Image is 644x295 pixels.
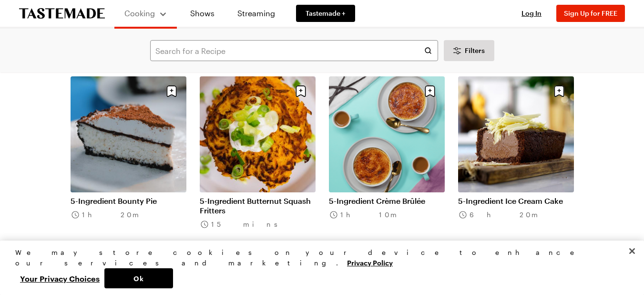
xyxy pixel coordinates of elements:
button: Your Privacy Choices [15,268,104,288]
button: Ok [104,268,173,288]
a: 5-Ingredient Butternut Squash Fritters [200,196,316,215]
a: 5-Ingredient Bounty Pie [71,196,186,206]
a: 5-Ingredient Ice Cream Cake [458,196,574,206]
a: To Tastemade Home Page [19,8,105,19]
button: Desktop filters [444,40,494,61]
span: Filters [465,46,485,55]
button: Cooking [124,4,167,23]
button: Close [622,241,643,262]
span: Sign Up for FREE [564,9,617,17]
button: Save recipe [292,82,310,100]
input: Search for a Recipe [150,40,438,61]
button: Save recipe [550,82,568,100]
button: Save recipe [163,82,181,100]
span: Log In [521,9,542,17]
a: Tastemade + [296,5,355,22]
span: Cooking [124,9,155,18]
button: Save recipe [421,82,439,100]
a: More information about your privacy, opens in a new tab [347,258,393,267]
button: Sign Up for FREE [556,5,625,22]
span: Tastemade + [306,9,346,18]
a: 5-Ingredient Crème Brûlée [329,196,445,206]
div: We may store cookies on your device to enhance our services and marketing. [15,247,621,268]
button: Log In [512,9,551,18]
div: Privacy [15,247,621,288]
